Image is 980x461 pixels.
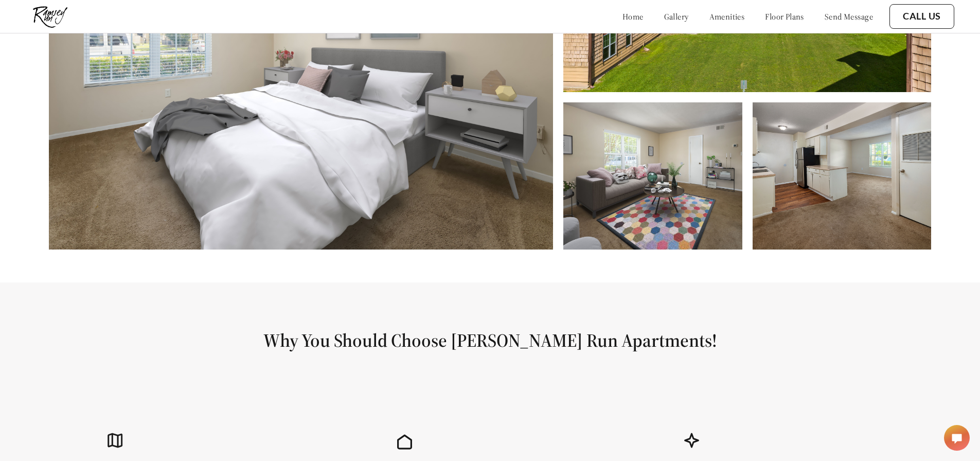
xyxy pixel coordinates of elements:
a: amenities [709,11,745,22]
a: floor plans [765,11,804,22]
a: gallery [664,11,689,22]
img: Open Floorplan [753,102,931,250]
img: Large Living Room [563,102,742,250]
a: home [622,11,644,22]
button: Call Us [889,4,954,29]
a: Call Us [903,11,941,22]
img: ramsey_run_logo.jpg [26,3,75,30]
h1: Why You Should Choose [PERSON_NAME] Run Apartments! [25,329,955,352]
a: send message [825,11,873,22]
